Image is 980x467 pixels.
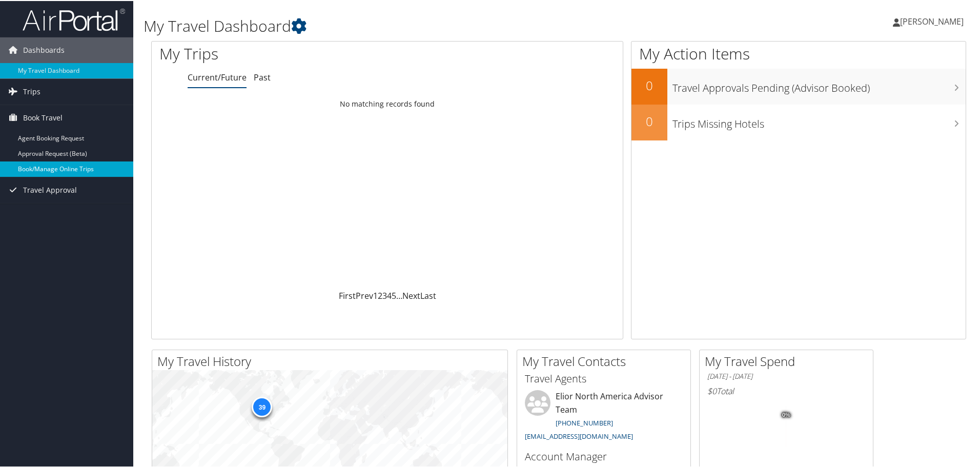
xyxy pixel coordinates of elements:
div: 39 [252,396,272,416]
a: 2 [378,289,382,300]
h2: 0 [631,112,667,129]
a: 4 [387,289,392,300]
tspan: 0% [782,411,790,417]
li: Elior North America Advisor Team [520,389,688,444]
span: Trips [23,78,40,104]
h2: My Travel Contacts [522,352,690,369]
a: [PERSON_NAME] [893,5,974,36]
a: First [339,289,356,300]
span: Book Travel [23,104,63,130]
h3: Account Manager [525,449,683,463]
h2: My Travel History [157,352,507,369]
span: $0 [707,384,717,396]
a: Last [420,289,436,300]
a: Current/Future [188,71,247,82]
h2: 0 [631,76,667,93]
h1: My Travel Dashboard [144,14,697,36]
a: 0Travel Approvals Pending (Advisor Booked) [631,68,966,104]
a: 0Trips Missing Hotels [631,104,966,139]
h3: Travel Approvals Pending (Advisor Booked) [672,75,966,94]
h1: My Action Items [631,42,966,64]
a: [PHONE_NUMBER] [556,417,613,427]
img: airportal-logo.png [23,7,125,31]
span: Dashboards [23,36,65,62]
a: 1 [373,289,378,300]
h1: My Trips [159,42,419,64]
span: Travel Approval [23,176,77,202]
h3: Trips Missing Hotels [672,111,966,130]
a: [EMAIL_ADDRESS][DOMAIN_NAME] [525,431,633,440]
h3: Travel Agents [525,371,683,385]
h6: [DATE] - [DATE] [707,371,865,380]
h6: Total [707,384,865,396]
a: 5 [392,289,396,300]
span: … [396,289,402,300]
a: Past [254,71,271,82]
span: [PERSON_NAME] [900,15,964,26]
a: Prev [356,289,373,300]
h2: My Travel Spend [705,352,873,369]
td: No matching records found [152,94,623,112]
a: Next [402,289,420,300]
a: 3 [382,289,387,300]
